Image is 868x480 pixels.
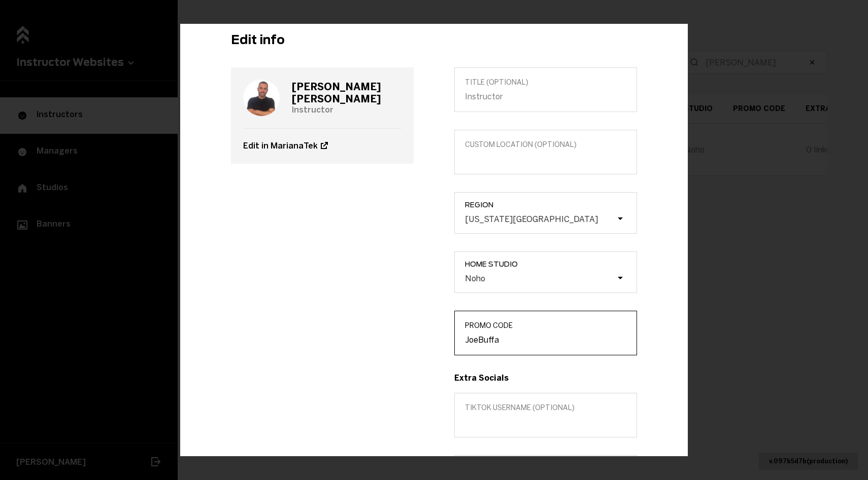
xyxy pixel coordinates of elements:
[465,417,626,426] input: TikTok username (optional)
[465,214,598,224] div: [US_STATE][GEOGRAPHIC_DATA]
[292,105,402,115] p: Instructor
[649,12,667,27] button: Close modal
[465,403,626,412] span: TikTok username (optional)
[292,81,402,105] h3: [PERSON_NAME] [PERSON_NAME]
[465,78,626,86] span: Title (optional)
[180,24,688,456] div: Example Modal
[465,91,626,101] input: Title (optional)
[465,260,637,268] span: Home Studio
[243,79,280,116] img: _marianatek_ADWKAHd.jpg
[465,140,626,149] span: Custom location (Optional)
[465,200,637,208] span: Region
[465,273,485,283] div: Noho
[454,373,637,382] h3: Extra Socials
[243,128,402,163] a: Edit in MarianaTek
[465,321,626,329] span: Promo Code
[465,335,626,344] input: Promo Code
[465,154,626,163] input: Custom location (Optional)
[231,32,637,47] h2: Edit info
